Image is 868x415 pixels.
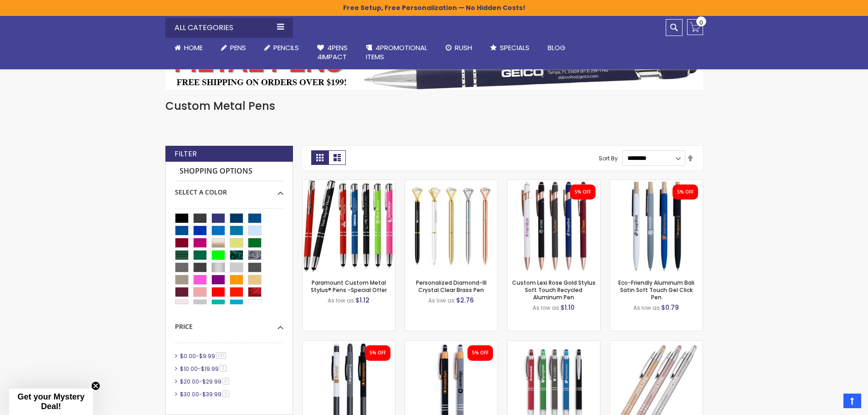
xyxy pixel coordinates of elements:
img: Custom Lexi Rose Gold Stylus Soft Touch Recycled Aluminum Pen [508,180,600,272]
div: 5% OFF [370,350,386,356]
img: Paramount Custom Metal Stylus® Pens -Special Offer [303,180,395,272]
a: Specials [481,38,539,58]
a: $20.00-$29.996 [178,378,232,385]
span: 4PROMOTIONAL ITEMS [366,43,427,61]
span: $29.99 [202,378,221,385]
span: $39.99 [202,390,221,398]
a: Pens [212,38,255,58]
strong: Grid [311,150,329,165]
a: Personalized Copper Penny Stylus Satin Soft Touch Click Metal Pen [405,340,498,348]
a: Custom Recycled Fleetwood Stylus Satin Soft Touch Gel Click Pen [303,340,395,348]
img: Eco-Friendly Aluminum Bali Satin Soft Touch Gel Click Pen [610,180,703,272]
span: $9.99 [199,352,215,360]
a: Personalized Diamond-III Crystal Clear Brass Pen [405,179,498,187]
a: Custom Lexi Rose Gold Stylus Soft Touch Recycled Aluminum Pen [512,279,596,301]
span: 197 [216,352,226,359]
img: Personalized Diamond-III Crystal Clear Brass Pen [405,180,498,272]
span: $1.12 [355,296,370,305]
span: As low as [633,304,660,312]
div: Price [175,316,283,331]
span: $2.76 [456,296,474,305]
span: Pens [230,43,246,52]
a: Paramount Custom Metal Stylus® Pens -Special Offer [311,279,387,294]
span: 3 [222,390,229,397]
span: As low as [428,297,455,304]
a: $10.00-$19.993 [178,365,230,373]
a: Home [165,38,212,58]
a: Rush [437,38,481,58]
span: 6 [222,378,229,384]
span: As low as [328,297,354,304]
span: $19.99 [201,365,219,373]
div: 5% OFF [677,189,693,195]
a: Eco-Friendly Aluminum Bali Satin Soft Touch Gel Click Pen [610,179,703,187]
span: 3 [220,365,226,372]
span: $0.00 [180,352,196,360]
label: Sort By [599,154,618,162]
span: Home [184,43,203,52]
a: $0.00-$9.99197 [178,352,230,360]
span: Rush [455,43,472,52]
strong: Filter [175,149,197,159]
div: 5% OFF [472,350,488,356]
span: 4Pens 4impact [317,43,348,61]
span: $1.10 [560,303,575,312]
span: $30.00 [180,390,199,398]
span: $20.00 [180,378,199,385]
a: Promo Broadway Stylus Metallic Click Metal Pen [610,340,703,348]
a: 4Pens4impact [308,38,357,67]
h1: Custom Metal Pens [165,99,703,113]
a: Custom Lexi Rose Gold Stylus Soft Touch Recycled Aluminum Pen [508,179,600,187]
div: Get your Mystery Deal!Close teaser [9,389,93,415]
strong: Shopping Options [175,162,283,181]
a: 0 [687,19,703,35]
span: $0.79 [661,303,679,312]
span: Specials [500,43,529,52]
a: Promotional Hope Stylus Satin Soft Touch Click Metal Pen [508,340,600,348]
span: Blog [548,43,565,52]
a: Eco-Friendly Aluminum Bali Satin Soft Touch Gel Click Pen [618,279,694,301]
div: Select A Color [175,181,283,197]
div: 5% OFF [575,189,591,195]
a: Personalized Diamond-III Crystal Clear Brass Pen [416,279,487,294]
a: $30.00-$39.993 [178,390,232,398]
a: Blog [539,38,575,58]
span: $10.00 [180,365,198,373]
a: Paramount Custom Metal Stylus® Pens -Special Offer [303,179,395,187]
span: Get your Mystery Deal! [17,392,84,411]
a: Pencils [255,38,308,58]
button: Close teaser [91,381,100,390]
a: 4PROMOTIONALITEMS [357,38,437,67]
div: All Categories [165,18,293,38]
span: 0 [699,18,703,27]
span: Pencils [273,43,299,52]
span: As low as [533,304,559,312]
